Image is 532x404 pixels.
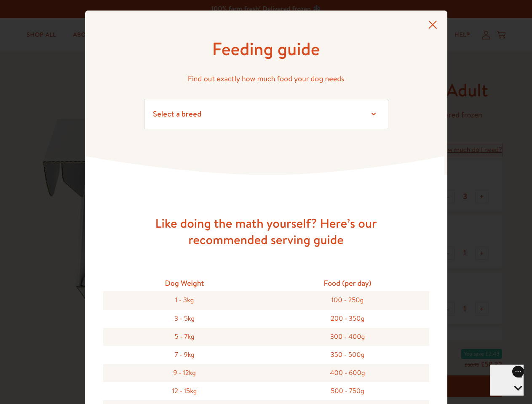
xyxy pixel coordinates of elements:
div: 400 - 600g [266,364,429,382]
div: 350 - 500g [266,346,429,364]
div: Food (per day) [266,275,429,291]
iframe: Gorgias live chat messenger [490,364,524,396]
div: 300 - 400g [266,328,429,346]
h1: Feeding guide [144,37,388,61]
div: 1 - 3kg [103,291,266,309]
div: 7 - 9kg [103,346,266,364]
div: 3 - 5kg [103,310,266,328]
div: 200 - 350g [266,310,429,328]
div: 5 - 7kg [103,328,266,346]
div: 9 - 12kg [103,364,266,382]
div: Dog Weight [103,275,266,291]
h3: Like doing the math yourself? Here’s our recommended serving guide [131,215,401,248]
div: 100 - 250g [266,291,429,309]
div: 12 - 15kg [103,382,266,400]
p: Find out exactly how much food your dog needs [144,72,388,85]
div: 500 - 750g [266,382,429,400]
